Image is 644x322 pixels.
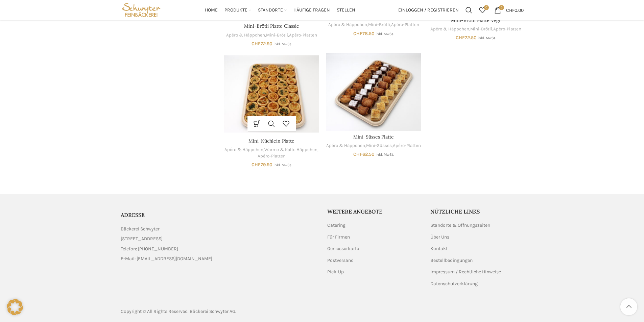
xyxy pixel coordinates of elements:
small: inkl. MwSt. [478,36,496,40]
a: Mini-Brötli [368,22,390,28]
a: List item link [121,255,317,263]
small: inkl. MwSt. [376,32,394,36]
span: Standorte [258,7,283,14]
a: Apéro & Häppchen [224,147,263,153]
a: Standorte & Öffnungszeiten [430,222,491,229]
span: CHF [252,162,261,168]
a: Stellen [337,3,355,17]
a: Mini-Brötli Platte Vegi [451,17,500,23]
a: Produkte [224,3,251,17]
div: , , [326,22,421,28]
span: Häufige Fragen [293,7,330,14]
bdi: 0.00 [506,7,524,13]
a: Apéro & Häppchen [226,32,265,39]
a: Home [205,3,218,17]
a: Suchen [462,3,476,17]
a: Catering [327,222,346,229]
span: CHF [456,35,465,41]
a: Schnellansicht [264,116,279,131]
bdi: 62.50 [353,151,375,157]
div: Main navigation [165,3,395,17]
a: Mini-Küchlein Platte [224,53,319,135]
a: Mini-Brötli [266,32,288,39]
div: , , [224,147,319,159]
a: Mini-Süsses [366,143,392,149]
a: Mini-Süsses Platte [353,134,394,140]
span: Produkte [224,7,247,14]
a: Impressum / Rechtliche Hinweise [430,269,502,275]
div: , , [428,26,523,32]
a: Apéro-Platten [289,32,317,39]
a: Site logo [121,7,162,13]
div: , , [326,143,421,149]
span: CHF [353,31,362,36]
a: Einloggen / Registrieren [395,3,462,17]
div: Copyright © All Rights Reserved. Bäckerei Schwyter AG. [121,308,319,315]
a: Standorte [258,3,287,17]
a: Pick-Up [327,269,344,275]
span: Stellen [337,7,355,14]
a: Mini-Süsses Platte [326,53,421,131]
a: Geniesserkarte [327,245,360,252]
a: Bestellbedingungen [430,257,473,264]
a: Warme & Kalte Häppchen [264,147,317,153]
span: 0 [499,5,504,10]
a: Für Firmen [327,234,351,241]
a: Apéro & Häppchen [326,143,365,149]
a: Mini-Küchlein Platte [248,138,294,144]
a: Apéro & Häppchen [430,26,469,32]
small: inkl. MwSt. [273,42,292,46]
a: 0 [476,3,489,17]
span: 0 [484,5,489,10]
h5: Nützliche Links [430,208,524,215]
a: Kontakt [430,245,448,252]
bdi: 72.50 [456,35,477,41]
a: In den Warenkorb legen: „Mini-Küchlein Platte“ [250,116,264,131]
h5: Weitere Angebote [327,208,421,215]
a: Häufige Fragen [293,3,330,17]
div: Meine Wunschliste [476,3,489,17]
a: Scroll to top button [620,298,637,315]
bdi: 72.50 [252,41,272,47]
a: List item link [121,245,317,253]
small: inkl. MwSt. [376,152,394,157]
a: Apéro & Häppchen [328,22,367,28]
span: Bäckerei Schwyter [121,225,160,233]
a: Apéro-Platten [258,153,286,159]
span: [STREET_ADDRESS] [121,235,163,243]
bdi: 78.50 [353,31,375,36]
a: Apéro-Platten [493,26,521,32]
a: 0 CHF0.00 [491,3,527,17]
a: Postversand [327,257,354,264]
span: CHF [506,7,515,13]
span: Einloggen / Registrieren [398,8,459,13]
bdi: 79.50 [252,162,272,168]
div: , , [224,32,319,39]
a: Apéro-Platten [393,143,421,149]
span: CHF [353,151,362,157]
a: Über Uns [430,234,450,241]
a: Mini-Brötli Platte Classic [244,23,299,29]
span: CHF [252,41,261,47]
small: inkl. MwSt. [273,163,292,167]
a: Mini-Brötli [470,26,492,32]
span: ADRESSE [121,212,145,218]
a: Datenschutzerklärung [430,280,478,287]
a: Apéro-Platten [391,22,419,28]
span: Home [205,7,218,14]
